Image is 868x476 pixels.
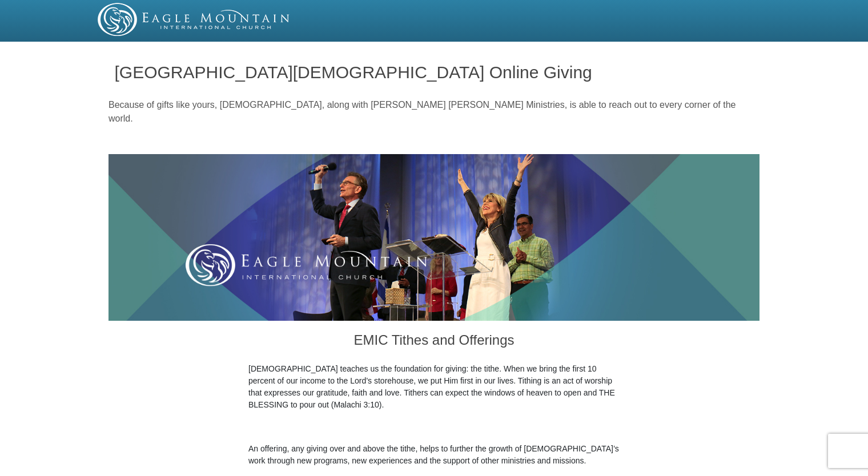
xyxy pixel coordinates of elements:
[248,363,620,411] p: [DEMOGRAPHIC_DATA] teaches us the foundation for giving: the tithe. When we bring the first 10 pe...
[108,98,759,126] p: Because of gifts like yours, [DEMOGRAPHIC_DATA], along with [PERSON_NAME] [PERSON_NAME] Ministrie...
[248,321,620,363] h3: EMIC Tithes and Offerings
[115,63,754,82] h1: [GEOGRAPHIC_DATA][DEMOGRAPHIC_DATA] Online Giving
[98,3,291,36] img: EMIC
[248,443,620,467] p: An offering, any giving over and above the tithe, helps to further the growth of [DEMOGRAPHIC_DAT...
